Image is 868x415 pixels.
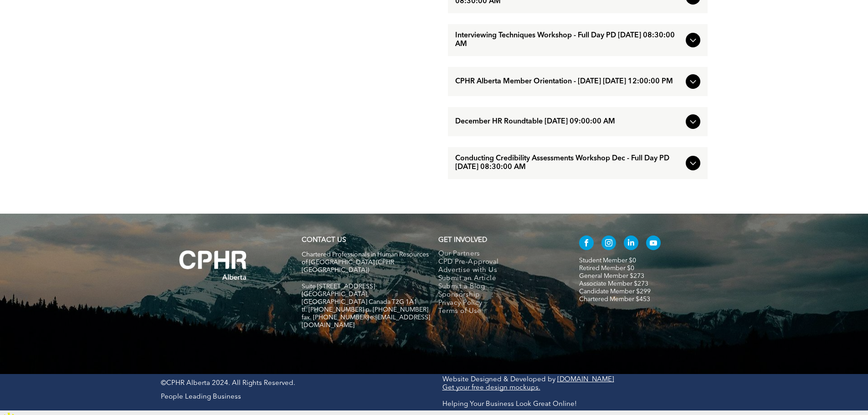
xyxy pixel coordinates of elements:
[302,291,417,305] span: [GEOGRAPHIC_DATA], [GEOGRAPHIC_DATA] Canada T2G 1A1
[579,265,634,272] a: Retired Member $0
[438,291,560,299] a: Sponsorship
[442,384,470,391] a: Get your
[302,237,346,244] a: CONTACT US
[438,283,560,291] a: Submit a Blog
[442,401,473,408] a: Helping Y
[601,236,616,252] a: instagram
[579,257,636,264] a: Student Member $0
[161,380,295,387] span: ©CPHR Alberta 2024. All Rights Reserved.
[579,236,594,252] a: facebook
[438,307,560,316] a: Terms of Use
[579,296,650,302] a: Chartered Member $453
[579,281,648,287] a: Associate Member $273
[455,154,682,172] span: Conducting Credibility Assessments Workshop Dec - Full Day PD [DATE] 08:30:00 AM
[646,236,661,252] a: youtube
[161,394,241,400] span: People Leading Business
[438,275,560,283] a: Submit an Article
[472,384,540,391] a: free design mockups.
[438,299,560,307] a: Privacy Policy
[455,31,682,49] span: Interviewing Techniques Workshop - Full Day PD [DATE] 08:30:00 AM
[579,273,644,279] a: General Member $273
[473,401,577,408] span: our Business Look Great Online!
[455,118,682,126] span: December HR Roundtable [DATE] 09:00:00 AM
[302,307,428,313] span: tf. [PHONE_NUMBER] p. [PHONE_NUMBER]
[438,237,487,244] span: GET INVOLVED
[579,288,651,295] a: Candidate Member $299
[442,376,555,383] a: Website Designed & Developed by
[624,236,638,252] a: linkedin
[455,77,682,86] span: CPHR Alberta Member Orientation - [DATE] [DATE] 12:00:00 PM
[302,251,429,273] span: Chartered Professionals in Human Resources of [GEOGRAPHIC_DATA] (CPHR [GEOGRAPHIC_DATA])
[302,283,375,290] span: Suite [STREET_ADDRESS]
[438,266,560,275] a: Advertise with Us
[161,232,266,298] img: A white background with a few lines on it
[302,314,430,328] span: fax. [PHONE_NUMBER] e:[EMAIL_ADDRESS][DOMAIN_NAME]
[438,258,560,266] a: CPD Pre-Approval
[438,250,560,258] a: Our Partners
[557,376,614,383] a: [DOMAIN_NAME]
